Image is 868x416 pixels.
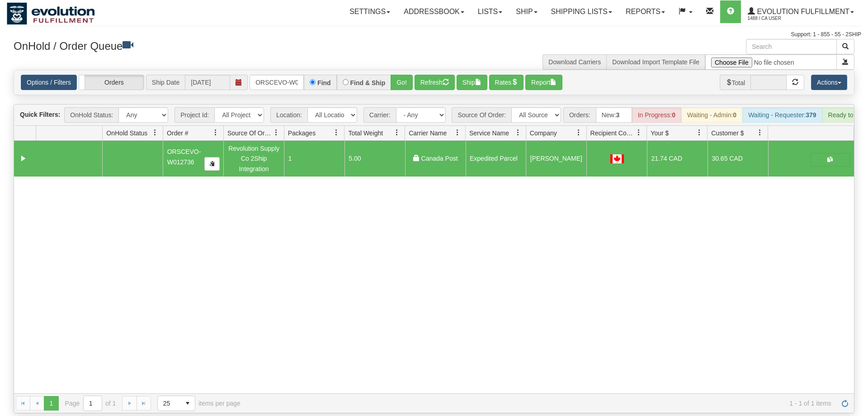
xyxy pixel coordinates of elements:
[526,141,586,176] td: [PERSON_NAME]
[253,400,831,407] span: 1 - 1 of 1 items
[389,125,405,140] a: Total Weight filter column settings
[619,0,672,23] a: Reports
[106,129,147,138] span: OnHold Status
[705,54,837,70] input: Import
[409,129,447,138] span: Carrier Name
[563,107,596,123] span: Orders:
[806,111,816,119] strong: 379
[631,125,646,140] a: Recipient Country filter column settings
[21,75,77,90] a: Options / Filters
[489,75,524,90] button: Rates
[720,75,751,90] span: Total
[544,0,619,23] a: Shipping lists
[44,396,58,411] span: Page 1
[748,14,816,23] span: 1488 / CA User
[596,107,632,123] div: New:
[270,107,307,123] span: Location:
[810,153,850,167] button: Shipping Documents
[391,75,413,90] button: Go!
[647,141,708,176] td: 21.74 CAD
[14,39,427,52] h3: OnHold / Order Queue
[329,125,344,140] a: Packages filter column settings
[208,125,223,140] a: Order # filter column settings
[610,154,624,163] img: CA
[471,0,509,23] a: Lists
[509,0,544,23] a: Ship
[838,396,852,411] a: Refresh
[510,125,526,140] a: Service Name filter column settings
[847,162,867,254] iframe: chat widget
[7,31,861,38] div: Support: 1 - 855 - 55 - 2SHIP
[415,75,455,90] button: Refresh
[457,75,487,90] button: Ship
[530,129,557,138] span: Company
[14,105,854,126] div: grid toolbar
[746,39,837,54] input: Search
[349,155,361,162] span: 5.00
[421,155,458,162] span: Canada Post
[167,129,188,138] span: Order #
[811,75,847,90] button: Actions
[612,58,699,66] a: Download Import Template File
[204,157,220,171] button: Copy to clipboard
[548,58,601,66] a: Download Carriers
[18,153,29,164] a: Collapse
[525,75,562,90] button: Report
[590,129,636,138] span: Recipient Country
[733,111,736,119] strong: 0
[84,396,102,411] input: Page 1
[632,107,681,123] div: In Progress:
[317,80,331,86] label: Find
[681,107,742,123] div: Waiting - Admin:
[146,75,185,90] span: Ship Date
[7,2,95,25] img: logo1488.jpg
[397,0,471,23] a: Addressbook
[651,129,669,138] span: Your $
[836,39,854,54] button: Search
[20,110,60,119] label: Quick Filters:
[180,396,195,411] span: select
[65,396,116,411] span: Page of 1
[450,125,465,140] a: Carrier Name filter column settings
[755,8,849,15] span: Evolution Fulfillment
[466,141,526,176] td: Expedited Parcel
[350,80,386,86] label: Find & Ship
[163,399,175,408] span: 25
[175,107,214,123] span: Project Id:
[672,111,675,119] strong: 0
[348,129,383,138] span: Total Weight
[157,396,241,411] span: items per page
[708,141,768,176] td: 30.65 CAD
[288,155,292,162] span: 1
[363,107,396,123] span: Carrier:
[147,125,163,140] a: OnHold Status filter column settings
[452,107,511,123] span: Source Of Order:
[616,111,620,119] strong: 3
[250,75,304,90] input: Order #
[711,129,744,138] span: Customer $
[571,125,586,140] a: Company filter column settings
[79,75,144,90] label: Orders
[469,129,509,138] span: Service Name
[742,107,822,123] div: Waiting - Requester:
[741,0,861,23] a: Evolution Fulfillment 1488 / CA User
[228,143,280,174] div: Revolution Supply Co 2Ship Integration
[227,129,273,138] span: Source Of Order
[288,129,316,138] span: Packages
[752,125,768,140] a: Customer $ filter column settings
[167,148,201,165] span: ORSCEVO-W012736
[692,125,707,140] a: Your $ filter column settings
[269,125,284,140] a: Source Of Order filter column settings
[157,396,195,411] span: Page sizes drop down
[343,0,397,23] a: Settings
[64,107,118,123] span: OnHold Status:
